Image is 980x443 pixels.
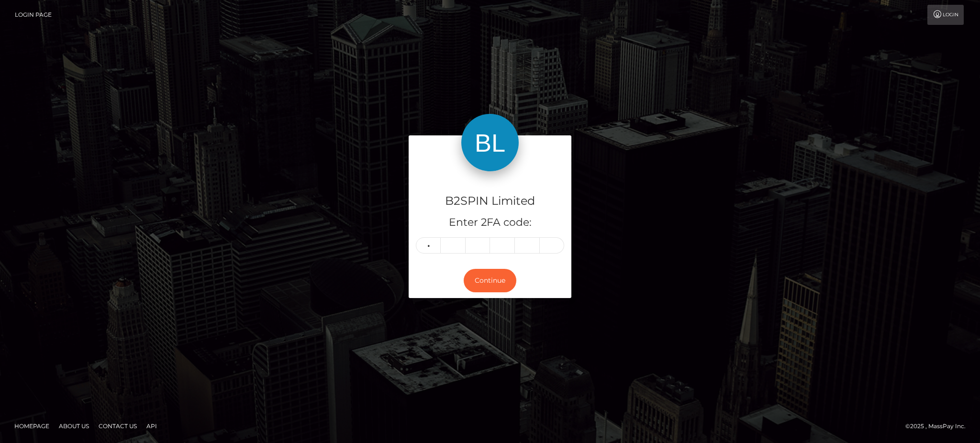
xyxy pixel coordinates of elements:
h4: B2SPIN Limited [416,193,564,210]
div: © 2025 , MassPay Inc. [905,421,973,432]
a: API [143,419,161,433]
a: About Us [55,419,93,433]
button: Continue [464,269,516,292]
img: B2SPIN Limited [461,114,519,171]
h5: Enter 2FA code: [416,215,564,230]
a: Contact Us [95,419,141,433]
a: Login Page [15,5,52,25]
a: Login [927,5,964,25]
a: Homepage [11,419,53,433]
